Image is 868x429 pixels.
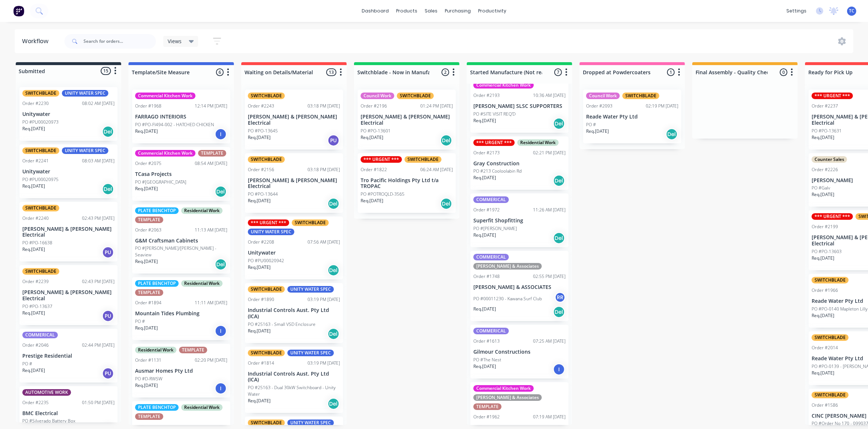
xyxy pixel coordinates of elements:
div: SWITCHBLADE [22,90,59,97]
div: COMMERICAL [473,254,509,260]
p: PO #PO-13645 [248,128,278,134]
p: PO #PU00020975 [22,176,59,183]
div: SWITCHBLADEUNITY WATER SPECOrder #181403:19 PM [DATE]Industrial Controls Aust. Pty Ltd (ICA)PO #2... [245,347,343,413]
div: TEMPLATE [198,150,226,157]
p: Req. [DATE] [248,328,271,334]
p: PO # [22,361,32,367]
div: I [215,128,227,140]
div: sales [421,5,441,16]
div: 01:50 PM [DATE] [82,399,115,406]
p: Req. [DATE] [812,370,834,376]
p: Req. [DATE] [473,232,496,238]
div: [PERSON_NAME] & Associates [473,394,542,401]
div: SWITCHBLADE [22,268,59,275]
div: Residential Work [517,139,559,146]
div: Del [553,175,565,187]
p: PO #PO-13603 [812,248,842,255]
p: FARRAGO INTERIORS [135,114,227,120]
div: Order #2173 [473,150,500,156]
div: Commercial Kitchen WorkOrder #219310:36 AM [DATE][PERSON_NAME] SLSC SUPPORTERSPO #SITE VISIT REQ'... [470,70,569,133]
div: COMMERICALOrder #204602:44 PM [DATE]Prestige ResidentialPO #Req.[DATE]PU [19,329,118,383]
p: PO #SITE VISIT REQ'D [473,111,515,117]
p: PO #PO-13644 [248,191,278,197]
div: TEMPLATE [135,289,163,296]
div: Order #2208 [248,239,274,245]
div: 11:26 AM [DATE] [533,207,566,213]
p: Req. [DATE] [586,128,609,135]
p: Industrial Controls Aust. Pty Ltd (ICA) [248,307,340,320]
div: Del [102,126,114,138]
div: Residential Work [181,207,223,214]
div: Order #2156 [248,166,274,173]
div: Commercial Kitchen Work [135,93,195,99]
div: products [392,5,421,16]
p: PO # [135,318,145,325]
p: Reade Water Pty Ltd [586,114,678,120]
div: Order #2075 [135,160,161,167]
p: Req. [DATE] [473,117,496,124]
div: 10:36 AM [DATE] [533,92,566,99]
div: SWITCHBLADE [22,205,59,211]
div: I [215,325,227,337]
div: 02:20 PM [DATE] [195,357,227,364]
p: Req. [DATE] [473,363,496,370]
p: G&M Craftsman Cabinets [135,238,227,244]
div: 08:54 AM [DATE] [195,160,227,167]
p: Mountain Tides Plumbing [135,311,227,317]
div: 02:21 PM [DATE] [533,150,566,156]
div: UNITY WATER SPEC [287,419,334,426]
div: SWITCHBLADE [812,392,849,398]
p: Unitywater [248,250,340,256]
p: Industrial Controls Aust. Pty Ltd (ICA) [248,371,340,383]
div: Order #2235 [22,399,49,406]
div: Order #1962 [473,414,500,420]
div: 07:56 AM [DATE] [308,239,340,245]
div: Del [328,264,339,276]
div: Residential WorkTEMPLATEOrder #113102:20 PM [DATE]Ausmar Homes Pty LtdPO #D-RWSWReq.[DATE]I [132,344,230,398]
p: PO #[PERSON_NAME] [473,225,517,232]
p: Req. [DATE] [812,191,834,198]
div: Order #2046 [22,342,49,349]
div: Residential Work [181,280,223,287]
div: *** URGENT ***SWITCHBLADEUNITY WATER SPECOrder #220807:56 AM [DATE]UnitywaterPO #PU00020942Req.[D... [245,217,343,279]
div: Del [553,118,565,129]
div: Order #1968 [135,103,161,109]
div: PU [328,135,339,146]
div: 07:25 AM [DATE] [533,338,566,345]
div: Order #1131 [135,357,161,364]
p: Gray Construction [473,161,566,167]
div: Order #1748 [473,273,500,280]
div: 01:24 PM [DATE] [420,103,453,109]
div: Del [553,306,565,318]
div: Council WorkSWITCHBLADEOrder #219601:24 PM [DATE][PERSON_NAME] & [PERSON_NAME] ElectricalPO #PO-1... [358,90,456,150]
div: PLATE BENCHTOP [135,207,179,214]
div: Order #2093 [586,103,612,109]
div: Order #2193 [473,92,500,99]
p: Superfit Shopfitting [473,218,566,224]
div: PU [102,368,114,379]
p: PO #PO-FI494-002 - HATCHED CHICKEN [135,121,214,128]
p: PO #[PERSON_NAME]/[PERSON_NAME] - Seaview [135,245,227,258]
p: Req. [DATE] [812,312,834,319]
p: Req. [DATE] [248,197,271,204]
div: Commercial Kitchen Work [135,150,195,157]
input: Search for orders... [83,34,156,49]
div: Del [328,328,339,340]
div: COMMERICALOrder #197211:26 AM [DATE]Superfit ShopfittingPO #[PERSON_NAME]Req.[DATE]Del [470,193,569,247]
div: Order #1890 [248,296,274,303]
p: PO #PU00020942 [248,257,284,264]
div: Order #2014 [812,345,838,351]
div: Del [553,232,565,244]
p: PO #Galv [812,185,830,191]
div: SWITCHBLADE [248,156,285,163]
p: Req. [DATE] [248,398,271,404]
p: PO #213 Cooloolabin Rd [473,168,522,174]
p: Req. [DATE] [812,255,834,261]
p: Req. [DATE] [812,134,834,141]
p: Req. [DATE] [361,134,383,141]
div: Order #2196 [361,103,387,109]
div: Commercial Kitchen Work [473,82,534,89]
div: Order #2237 [812,103,838,109]
div: PU [102,310,114,322]
p: Req. [DATE] [22,125,45,132]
